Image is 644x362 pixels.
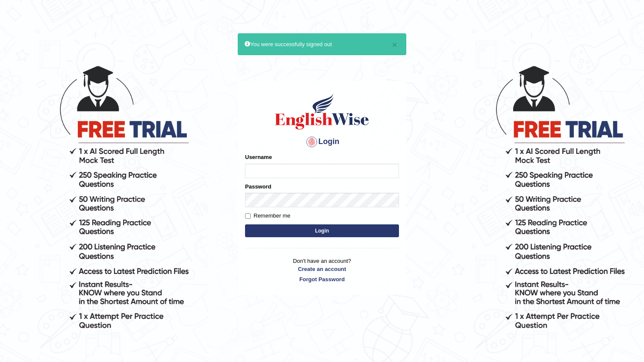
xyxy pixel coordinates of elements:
[245,135,399,149] h4: Login
[245,257,399,283] p: Don't have an account?
[245,213,251,219] input: Remember me
[245,265,399,273] a: Create an account
[245,212,290,220] label: Remember me
[245,275,399,283] a: Forgot Password
[245,153,272,161] label: Username
[245,182,271,191] label: Password
[245,224,399,237] button: Login
[273,92,371,131] img: Logo of English Wise sign in for intelligent practice with AI
[392,40,397,49] button: ×
[238,33,406,55] div: You were successfully signed out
